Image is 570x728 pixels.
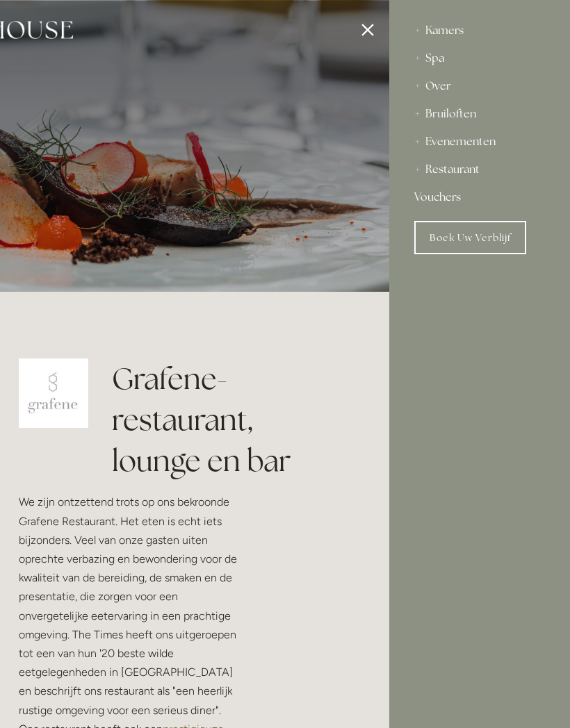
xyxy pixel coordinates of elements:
[425,162,480,176] font: Restaurant
[425,51,444,65] font: Spa
[414,183,545,211] a: Vouchers
[414,221,526,254] a: Boek uw verblijf
[414,190,461,204] font: Vouchers
[425,106,476,121] font: Bruiloften
[425,78,451,93] font: Over
[425,134,496,149] font: Evenementen
[430,231,511,244] font: Boek uw verblijf
[425,23,464,38] font: Kamers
